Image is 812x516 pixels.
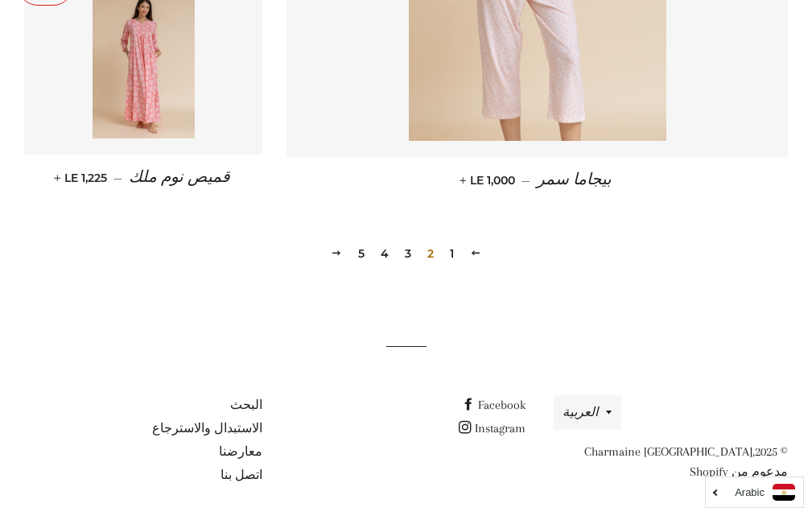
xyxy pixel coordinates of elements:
a: اتصل بنا [221,468,262,482]
span: بيجاما سمر [537,171,612,188]
span: قميص نوم ملك [129,168,230,186]
a: Instagram [459,421,526,436]
a: Arabic [714,484,795,501]
a: 5 [352,241,371,266]
span: — [521,173,530,188]
a: Facebook [462,398,526,412]
i: Arabic [735,487,765,497]
a: معارضنا [219,444,262,459]
a: Charmaine [GEOGRAPHIC_DATA] [584,444,752,459]
a: 1 [443,241,460,266]
span: LE 1,000 [463,173,515,188]
button: العربية [554,395,621,430]
a: قميص نوم ملك — LE 1,225 [24,155,262,200]
a: 3 [398,241,418,266]
a: الاستبدال والاسترجاع [152,421,262,436]
span: — [113,171,122,185]
p: © 2025, [550,442,788,482]
a: مدعوم من Shopify [690,464,788,479]
span: 2 [421,241,440,266]
a: 4 [374,241,395,266]
span: LE 1,225 [57,171,107,185]
a: بيجاما سمر — LE 1,000 [286,157,788,203]
a: البحث [230,398,262,412]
